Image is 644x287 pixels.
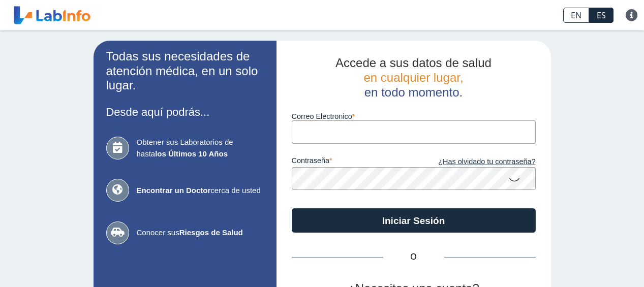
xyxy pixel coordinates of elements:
span: O [383,251,444,263]
a: ES [589,8,614,23]
b: los Últimos 10 Años [155,149,228,158]
span: Accede a sus datos de salud [335,56,492,70]
a: EN [563,8,589,23]
span: cerca de usted [137,185,264,197]
label: Correo Electronico [292,112,536,120]
span: en todo momento. [364,85,463,99]
b: Encontrar un Doctor [137,186,211,195]
span: Obtener sus Laboratorios de hasta [137,137,264,160]
h2: Todas sus necesidades de atención médica, en un solo lugar. [106,49,264,93]
a: ¿Has olvidado tu contraseña? [414,156,536,168]
h3: Desde aquí podrás... [106,106,264,118]
span: en cualquier lugar, [363,71,463,84]
button: Iniciar Sesión [292,208,536,233]
label: contraseña [292,156,414,168]
span: Conocer sus [137,227,264,239]
b: Riesgos de Salud [179,228,243,237]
